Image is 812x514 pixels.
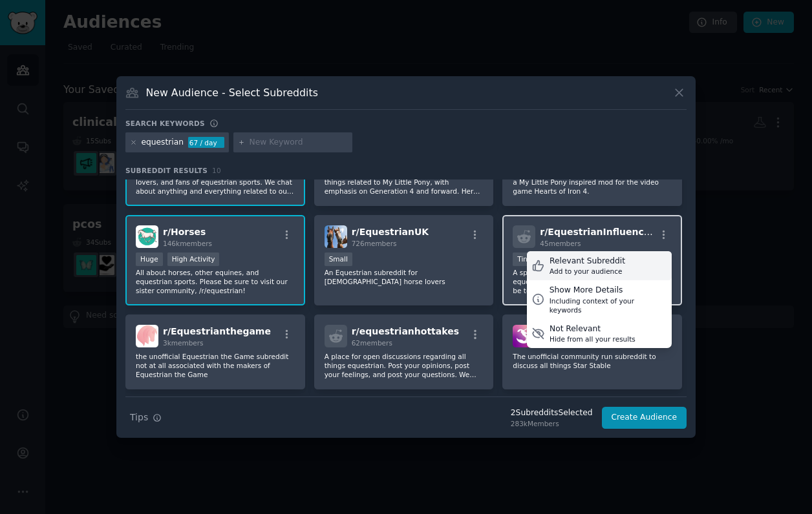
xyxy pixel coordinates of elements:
[513,268,672,295] p: A space for discussions or discovery of equestrian social media influencers. Try not to be too ne...
[167,252,220,266] div: High Activity
[511,419,593,428] div: 283k Members
[550,334,636,344] div: Hide from all your results
[188,137,224,149] div: 67 / day
[125,119,205,128] h3: Search keywords
[513,252,536,266] div: Tiny
[513,325,535,347] img: StarStable
[146,86,318,99] h3: New Audience - Select Subreddits
[142,137,184,149] div: equestrian
[550,267,625,276] div: Add to your audience
[212,167,221,174] span: 10
[511,407,593,419] div: 2 Subreddit s Selected
[540,227,659,237] span: r/ EquestrianInfluencers
[163,227,206,237] span: r/ Horses
[250,137,348,149] input: New Keyword
[550,285,667,296] div: Show More Details
[325,169,484,196] p: /r/mylittlepony is the premier subreddit for all things related to My Little Pony, with emphasis ...
[136,225,158,248] img: Horses
[136,352,295,379] p: the unofficial Equestrian the Game subreddit not at all associated with the makers of Equestrian ...
[513,352,672,370] p: The unofficial community run subreddit to discuss all things Star Stable
[550,256,625,267] div: Relevant Subreddit
[163,339,204,347] span: 3k members
[352,240,397,247] span: 726 members
[163,240,212,247] span: 146k members
[602,407,687,429] button: Create Audience
[136,169,295,196] p: This subreddit is for all horsepeople, horse lovers, and fans of equestrian sports. We chat about...
[125,166,208,175] span: Subreddit Results
[513,169,672,196] p: The community subreddit of Equestria at War, a My Little Pony inspired mod for the video game Hea...
[163,326,271,336] span: r/ Equestrianthegame
[540,240,581,247] span: 45 members
[130,411,148,424] span: Tips
[325,225,347,248] img: EquestrianUK
[352,339,392,347] span: 62 members
[325,268,484,286] p: An Equestrian subreddit for [DEMOGRAPHIC_DATA] horse lovers
[136,268,295,295] p: All about horses, other equines, and equestrian sports. Please be sure to visit our sister commun...
[136,252,163,266] div: Huge
[325,352,484,379] p: A place for open discussions regarding all things equestrian. Post your opinions, post your feeli...
[125,406,166,429] button: Tips
[136,325,158,347] img: Equestrianthegame
[352,326,459,336] span: r/ equestrianhottakes
[550,324,636,335] div: Not Relevant
[352,227,429,237] span: r/ EquestrianUK
[325,252,352,266] div: Small
[550,296,667,314] div: Including context of your keywords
